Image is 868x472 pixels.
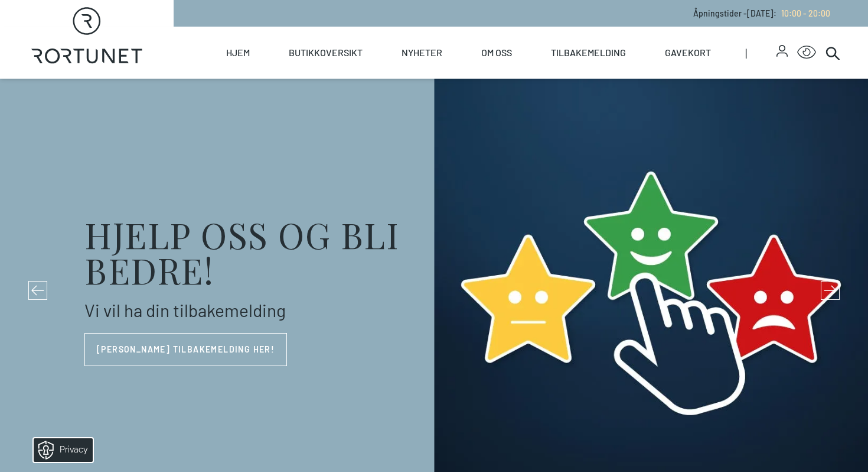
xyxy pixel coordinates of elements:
button: Open Accessibility Menu [797,43,816,62]
div: Hjelp oss og bli bedre! [84,216,425,287]
a: Gavekort [665,27,711,79]
p: Åpningstider - [DATE] : [693,7,830,20]
div: Vi vil ha din tilbakemelding [84,297,286,324]
a: Butikkoversikt [289,27,363,79]
a: Nyheter [402,27,442,79]
iframe: Manage Preferences [12,434,108,466]
a: 10:00 - 20:00 [776,8,830,18]
span: | [745,27,776,79]
span: 10:00 - 20:00 [781,8,830,18]
a: Tilbakemelding [551,27,626,79]
a: Hjem [226,27,250,79]
a: Om oss [481,27,512,79]
a: [PERSON_NAME] tilbakemelding her! [84,333,287,366]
